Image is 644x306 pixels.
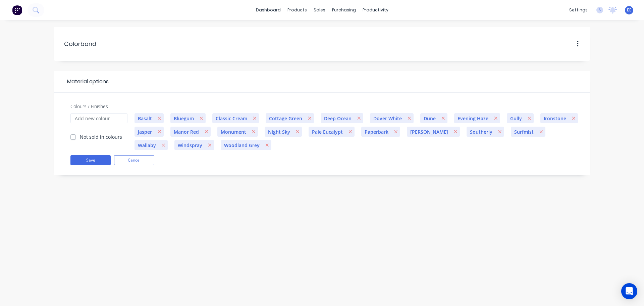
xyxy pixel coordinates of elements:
div: settings [566,5,591,15]
div: productivity [359,5,392,15]
div: Open Intercom Messenger [621,283,637,299]
span: Bluegum [170,115,197,122]
span: Jasper [135,128,155,135]
label: Not sold in colours [80,133,122,140]
img: Factory [12,5,22,15]
span: Paperbark [361,128,392,135]
div: sales [310,5,329,15]
div: purchasing [329,5,359,15]
span: Material options [64,78,109,86]
span: [PERSON_NAME] [407,128,451,135]
span: Dover White [370,115,405,122]
span: Basalt [135,115,155,122]
label: Colours / Finishes [70,103,108,110]
span: Dune [420,115,439,122]
span: Woodland Grey [221,142,263,149]
span: Night Sky [265,128,293,135]
button: Cancel [114,155,154,165]
span: Evening Haze [454,115,492,122]
span: Manor Red [170,128,202,135]
a: dashboard [253,5,284,15]
span: Gully [507,115,525,122]
span: Cottage Green [266,115,306,122]
div: products [284,5,310,15]
span: Windspray [174,142,206,149]
span: Classic Cream [212,115,251,122]
span: Pale Eucalypt [309,128,346,135]
span: Monument [217,128,250,135]
span: EE [627,7,632,13]
span: Surfmist [511,128,537,135]
input: Add new colour [70,113,127,123]
span: Southerly [467,128,496,135]
input: Material name [64,39,154,48]
span: Deep Ocean [321,115,355,122]
span: Wallaby [135,142,159,149]
button: Save [70,155,111,165]
span: Ironstone [540,115,570,122]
